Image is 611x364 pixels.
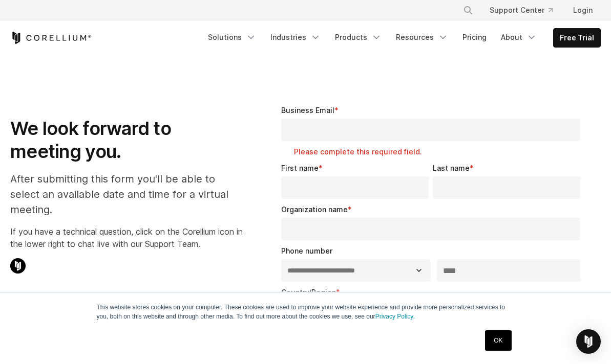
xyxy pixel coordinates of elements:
span: Business Email [281,106,334,115]
div: Open Intercom Messenger [576,329,601,354]
span: Phone number [281,246,332,255]
p: If you have a technical question, click on the Corellium icon in the lower right to chat live wit... [10,225,244,250]
span: Last name [433,164,470,172]
a: Resources [390,28,454,47]
div: Navigation Menu [202,28,601,48]
a: About [495,28,543,47]
a: Free Trial [554,29,600,47]
img: Corellium Chat Icon [10,258,26,274]
label: Please complete this required field. [294,147,584,157]
a: Products [329,28,388,47]
h1: We look forward to meeting you. [10,117,244,163]
a: Industries [264,28,327,47]
a: Support Center [481,1,561,19]
span: First name [281,164,319,172]
a: Privacy Policy. [375,313,415,320]
a: Solutions [202,28,262,47]
span: Country/Region [281,288,336,297]
span: Organization name [281,205,348,214]
a: OK [485,330,511,351]
a: Corellium Home [10,32,92,44]
a: Pricing [456,28,493,47]
button: Search [459,1,477,19]
p: After submitting this form you'll be able to select an available date and time for a virtual meet... [10,171,244,217]
a: Login [565,1,601,19]
p: This website stores cookies on your computer. These cookies are used to improve your website expe... [97,303,515,321]
div: Navigation Menu [451,1,601,19]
